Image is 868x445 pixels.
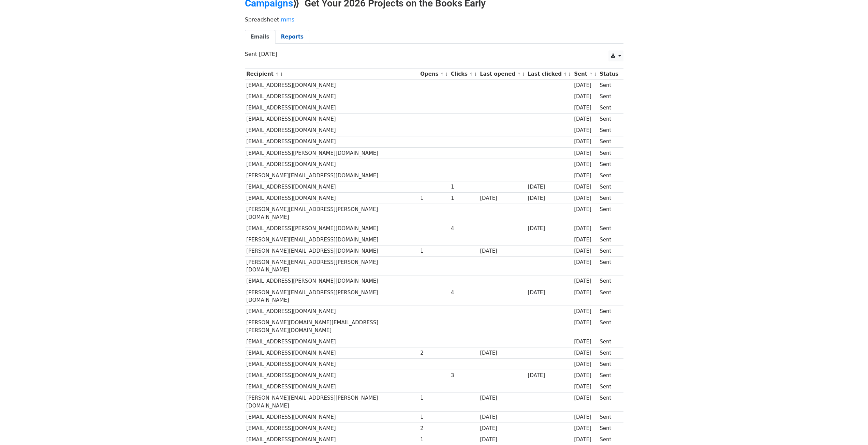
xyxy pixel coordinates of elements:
div: 1 [420,413,447,421]
a: ↓ [521,72,525,77]
a: ↑ [563,72,567,77]
div: 4 [451,225,477,233]
div: [DATE] [480,194,524,202]
div: [DATE] [574,161,597,168]
td: [EMAIL_ADDRESS][DOMAIN_NAME] [245,125,419,136]
div: [DATE] [574,394,597,402]
div: [DATE] [528,183,571,191]
div: [DATE] [574,349,597,357]
div: [DATE] [574,338,597,346]
div: [DATE] [480,436,524,444]
div: [DATE] [574,115,597,123]
div: [DATE] [574,319,597,327]
td: [EMAIL_ADDRESS][DOMAIN_NAME] [245,159,419,170]
div: [DATE] [574,258,597,266]
td: [EMAIL_ADDRESS][DOMAIN_NAME] [245,347,419,359]
td: [EMAIL_ADDRESS][DOMAIN_NAME] [245,336,419,347]
th: Last opened [478,69,526,80]
div: [DATE] [574,127,597,134]
td: [PERSON_NAME][EMAIL_ADDRESS][PERSON_NAME][DOMAIN_NAME] [245,204,419,223]
div: [DATE] [574,360,597,368]
a: ↓ [280,72,283,77]
td: Sent [598,102,620,114]
a: ↓ [593,72,597,77]
div: 1 [420,194,447,202]
div: [DATE] [574,277,597,285]
div: [DATE] [574,425,597,432]
div: [DATE] [574,383,597,391]
a: ↑ [440,72,444,77]
div: 2 [420,425,447,432]
td: Sent [598,370,620,381]
div: 1 [451,183,477,191]
a: ↑ [517,72,521,77]
div: [DATE] [574,436,597,444]
td: [PERSON_NAME][EMAIL_ADDRESS][DOMAIN_NAME] [245,170,419,181]
th: Sent [572,69,598,80]
div: [DATE] [480,425,524,432]
td: Sent [598,381,620,392]
div: [DATE] [574,93,597,101]
div: 3 [451,372,477,380]
td: [EMAIL_ADDRESS][DOMAIN_NAME] [245,423,419,434]
div: 4 [451,289,477,297]
p: Spreadsheet: [245,16,623,23]
td: Sent [598,159,620,170]
div: [DATE] [574,183,597,191]
a: Reports [275,30,309,44]
div: [DATE] [574,138,597,146]
a: ↓ [445,72,448,77]
td: Sent [598,147,620,159]
td: [PERSON_NAME][EMAIL_ADDRESS][DOMAIN_NAME] [245,246,419,257]
td: Sent [598,91,620,102]
td: Sent [598,392,620,412]
div: [DATE] [480,247,524,255]
td: Sent [598,359,620,370]
a: Emails [245,30,275,44]
div: [DATE] [574,247,597,255]
a: ↓ [474,72,477,77]
td: [PERSON_NAME][EMAIL_ADDRESS][PERSON_NAME][DOMAIN_NAME] [245,257,419,276]
div: [DATE] [574,81,597,89]
td: Sent [598,223,620,234]
td: Sent [598,114,620,125]
td: Sent [598,257,620,276]
div: [DATE] [528,289,571,297]
td: Sent [598,181,620,193]
th: Status [598,69,620,80]
td: [EMAIL_ADDRESS][DOMAIN_NAME] [245,412,419,423]
td: [EMAIL_ADDRESS][DOMAIN_NAME] [245,80,419,91]
td: [PERSON_NAME][EMAIL_ADDRESS][PERSON_NAME][DOMAIN_NAME] [245,392,419,412]
p: Sent [DATE] [245,50,623,58]
td: Sent [598,234,620,245]
div: [DATE] [528,225,571,233]
td: [EMAIL_ADDRESS][DOMAIN_NAME] [245,306,419,317]
td: [PERSON_NAME][EMAIL_ADDRESS][PERSON_NAME][DOMAIN_NAME] [245,287,419,306]
td: Sent [598,347,620,359]
td: Sent [598,136,620,147]
iframe: Chat Widget [834,412,868,445]
div: [DATE] [574,172,597,180]
div: [DATE] [528,194,571,202]
div: [DATE] [574,194,597,202]
td: [PERSON_NAME][EMAIL_ADDRESS][DOMAIN_NAME] [245,234,419,245]
div: [DATE] [574,206,597,213]
th: Opens [419,69,450,80]
th: Clicks [449,69,478,80]
td: [EMAIL_ADDRESS][DOMAIN_NAME] [245,114,419,125]
div: [DATE] [574,413,597,421]
div: [DATE] [574,308,597,315]
td: Sent [598,412,620,423]
a: mms [281,16,295,23]
div: 2 [420,349,447,357]
td: Sent [598,246,620,257]
div: [DATE] [480,349,524,357]
td: Sent [598,276,620,287]
td: Sent [598,336,620,347]
td: Sent [598,170,620,181]
th: Recipient [245,69,419,80]
div: [DATE] [574,372,597,380]
div: 1 [451,194,477,202]
div: 1 [420,394,447,402]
